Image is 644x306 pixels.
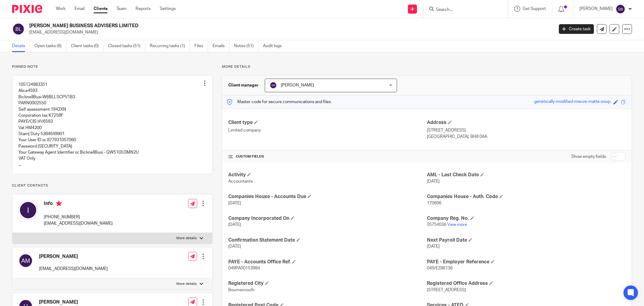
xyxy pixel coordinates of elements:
[427,288,466,292] span: [STREET_ADDRESS]
[227,99,331,105] p: Master code for secure communications and files
[228,288,255,292] span: Bournemouth
[12,23,25,35] img: svg%3E
[228,237,427,243] h4: Confirmation Statement Date
[228,259,427,265] h4: PAYE - Accounts Office Ref.
[18,200,38,220] img: svg%3E
[427,266,453,270] span: 049/EZ86136
[12,64,213,69] p: Pinned note
[427,244,440,249] span: [DATE]
[39,253,108,260] h4: [PERSON_NAME]
[213,40,229,52] a: Emails
[29,23,446,29] h2: [PERSON_NAME] BUSINESS ADVISERS LIMITED
[571,154,606,160] label: Show empty fields
[194,40,208,52] a: Files
[270,82,277,89] img: svg%3E
[281,83,314,87] span: [PERSON_NAME]
[136,6,151,12] a: Reports
[435,7,490,13] input: Search
[427,119,626,126] h4: Address
[71,40,104,52] a: Client tasks (0)
[427,194,626,200] h4: Companies House - Auth. Code
[56,6,66,12] a: Work
[228,119,427,126] h4: Client type
[176,282,197,286] p: More details
[12,183,213,188] p: Client contacts
[222,64,632,69] p: More details
[427,127,626,133] p: [STREET_ADDRESS]
[44,214,113,220] p: [PHONE_NUMBER]
[75,6,85,12] a: Email
[228,179,253,184] span: Accountants
[44,220,113,226] p: [EMAIL_ADDRESS][DOMAIN_NAME]
[39,266,108,272] p: [EMAIL_ADDRESS][DOMAIN_NAME]
[39,299,141,305] h4: [PERSON_NAME]
[18,253,33,268] img: svg%3E
[427,134,626,140] p: [GEOGRAPHIC_DATA], BH8 0AA
[160,6,176,12] a: Settings
[447,223,467,227] a: View more
[56,200,62,207] i: Primary
[228,127,427,133] p: Limited company
[29,29,550,35] p: [EMAIL_ADDRESS][DOMAIN_NAME]
[228,194,427,200] h4: Companies House - Accounts Due
[108,40,145,52] a: Closed tasks (51)
[427,179,440,184] span: [DATE]
[44,200,113,208] h4: Info
[427,201,441,205] span: 170696
[228,201,241,205] span: [DATE]
[228,244,241,249] span: [DATE]
[616,4,625,14] img: svg%3E
[12,40,30,52] a: Details
[559,24,594,34] a: Create task
[427,237,626,243] h4: Next Payroll Date
[12,5,42,13] img: Pixie
[427,280,626,287] h4: Registered Office Address
[427,172,626,178] h4: AML - Last Check Date
[534,99,610,106] div: genetically-modified-mauve-matte-soup
[176,236,197,241] p: More details
[150,40,190,52] a: Recurring tasks (1)
[117,6,127,12] a: Team
[523,7,546,11] span: Get Support
[427,259,626,265] h4: PAYE - Employer Reference
[34,40,66,52] a: Open tasks (6)
[228,82,259,88] h3: Client manager
[228,266,260,270] span: 049PA00153984
[228,172,427,178] h4: Activity
[228,280,427,287] h4: Registered City
[427,223,446,227] span: 05754036
[228,154,427,159] h4: CUSTOM FIELDS
[228,223,241,227] span: [DATE]
[234,40,258,52] a: Notes (51)
[263,40,286,52] a: Audit logs
[579,6,613,12] p: [PERSON_NAME]
[427,215,626,222] h4: Company Reg. No.
[228,215,427,222] h4: Company Incorporated On
[94,6,107,12] a: Clients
